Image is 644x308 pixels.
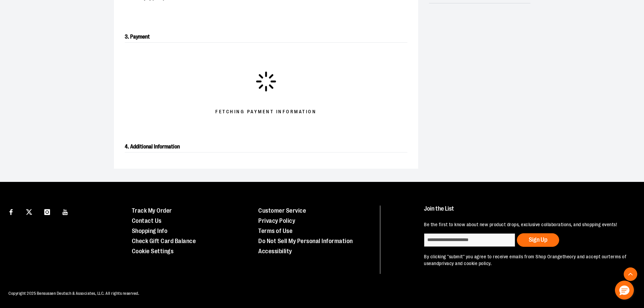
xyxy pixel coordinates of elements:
a: Customer Service [258,207,306,214]
button: Sign Up [517,233,559,247]
span: Copyright 2025 Bensussen Deutsch & Associates, LLC. All rights reserved. [8,291,139,296]
a: Terms of Use [258,228,292,234]
a: privacy and cookie policy. [439,261,492,266]
a: Privacy Policy [258,217,295,224]
h2: 3. Payment [125,31,407,43]
a: Visit our Youtube page [59,206,71,217]
a: Check Gift Card Balance [132,238,196,244]
a: Visit our X page [23,206,35,217]
a: Track My Order [132,207,172,214]
img: Twitter [26,209,32,215]
input: enter email [424,233,515,247]
a: Visit our Facebook page [5,206,17,217]
a: Shopping Info [132,228,168,234]
button: Hello, have a question? Let’s chat. [615,281,634,300]
span: Fetching Payment Information [215,109,316,115]
a: Accessibility [258,248,292,255]
a: Do Not Sell My Personal Information [258,238,353,244]
p: By clicking "submit" you agree to receive emails from Shop Orangetheory and accept our and [424,254,628,267]
a: Contact Us [132,217,162,224]
span: Sign Up [529,236,547,243]
a: Cookie Settings [132,248,174,255]
p: Be the first to know about new product drops, exclusive collaborations, and shopping events! [424,221,628,228]
h4: Join the List [424,206,628,218]
a: Visit our Instagram page [41,206,53,217]
button: Back To Top [624,267,637,281]
a: terms of use [424,254,626,266]
h2: 4. Additional Information [125,141,407,152]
